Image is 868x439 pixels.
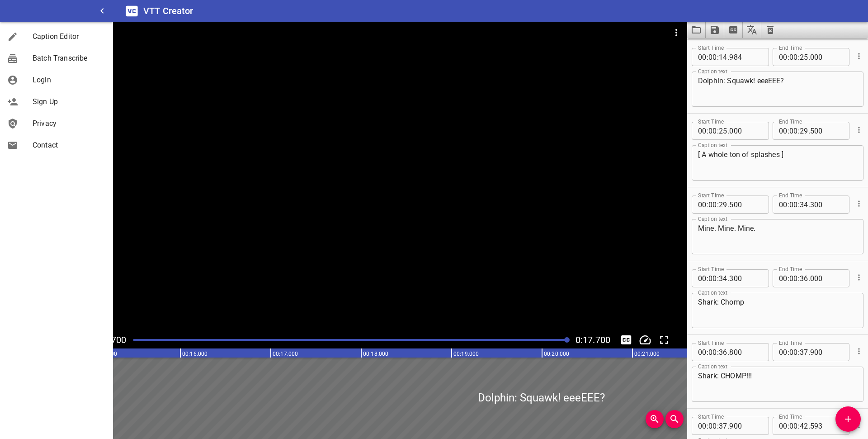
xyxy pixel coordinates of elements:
[789,417,798,435] input: 00
[665,22,687,43] button: Video Options
[687,22,706,38] button: Load captions from file
[182,351,208,357] text: 00:16.000
[788,48,789,66] span: :
[789,343,798,361] input: 00
[798,269,800,287] span: :
[788,343,789,361] span: :
[808,269,810,287] span: .
[717,122,719,140] span: :
[33,75,106,86] span: Login
[779,269,788,287] input: 00
[719,417,727,435] input: 37
[637,331,654,348] button: Change Playback Speed
[33,31,106,42] span: Caption Editor
[800,48,808,66] input: 25
[727,122,729,140] span: .
[708,196,717,214] input: 00
[810,48,843,66] input: 000
[798,122,800,140] span: :
[798,417,800,435] span: :
[729,122,762,140] input: 000
[853,266,863,289] div: Cue Options
[798,48,800,66] span: :
[853,198,865,210] button: Cue Options
[708,122,717,140] input: 00
[698,269,707,287] input: 00
[779,196,788,214] input: 00
[698,76,857,102] textarea: Dolphin: Squawk! eeeEEE?
[717,417,719,435] span: :
[789,269,798,287] input: 00
[708,343,717,361] input: 00
[779,48,788,66] input: 00
[698,224,857,250] textarea: Mine. Mine. Mine.
[853,413,863,437] div: Cue Options
[729,417,762,435] input: 900
[798,343,800,361] span: :
[727,343,729,361] span: .
[708,269,717,287] input: 00
[729,343,762,361] input: 800
[33,118,106,129] span: Privacy
[729,196,762,214] input: 500
[646,410,664,428] button: Zoom In
[544,351,569,357] text: 00:20.000
[800,343,808,361] input: 37
[576,334,610,345] span: Video Duration
[618,331,635,348] div: Hide/Show Captions
[708,48,717,66] input: 00
[698,122,707,140] input: 00
[727,269,729,287] span: .
[363,351,388,357] text: 00:18.000
[707,122,708,140] span: :
[133,339,568,341] div: Play progress
[707,417,708,435] span: :
[788,196,789,214] span: :
[707,269,708,287] span: :
[727,196,729,214] span: .
[719,122,727,140] input: 25
[719,196,727,214] input: 29
[808,196,810,214] span: .
[33,140,106,151] span: Contact
[853,192,863,215] div: Cue Options
[665,410,684,428] button: Zoom Out
[808,343,810,361] span: .
[853,44,863,68] div: Cue Options
[765,24,776,35] svg: Clear captions
[719,48,727,66] input: 14
[7,96,33,107] div: Sign Up
[808,48,810,66] span: .
[7,75,33,86] div: Login
[717,48,719,66] span: :
[698,150,857,176] textarea: [ A whole ton of splashes ]
[634,351,660,357] text: 00:21.000
[707,196,708,214] span: :
[33,96,106,107] span: Sign Up
[743,22,761,38] button: Translate captions
[698,343,707,361] input: 00
[800,122,808,140] input: 29
[800,269,808,287] input: 36
[728,24,739,35] svg: Extract captions from video
[698,48,707,66] input: 00
[810,122,843,140] input: 500
[779,122,788,140] input: 00
[698,196,707,214] input: 00
[800,196,808,214] input: 34
[853,118,863,142] div: Cue Options
[7,53,33,64] div: Batch Transcribe
[637,331,654,348] div: Playback Speed
[808,417,810,435] span: .
[810,269,843,287] input: 000
[810,343,843,361] input: 900
[727,48,729,66] span: .
[719,269,727,287] input: 34
[7,118,33,129] div: Privacy
[618,331,635,348] button: Toggle captions
[853,124,865,136] button: Cue Options
[779,343,788,361] input: 00
[789,48,798,66] input: 00
[453,351,479,357] text: 00:19.000
[717,343,719,361] span: :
